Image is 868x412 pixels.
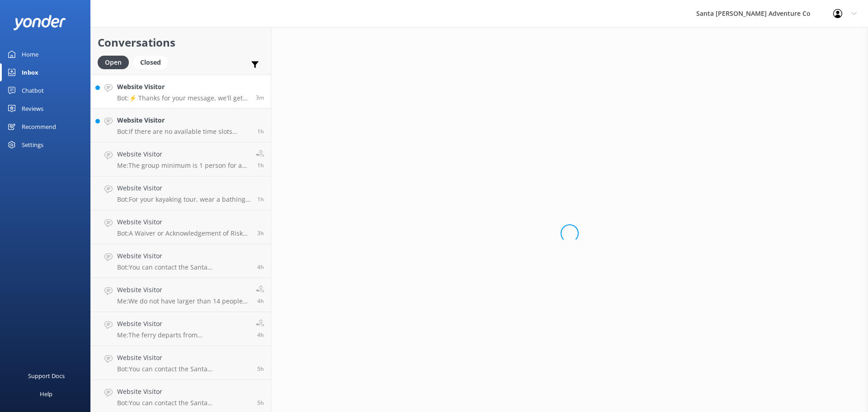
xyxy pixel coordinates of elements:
a: Website VisitorBot:You can contact the Santa [PERSON_NAME] Adventure Co. team at [PHONE_NUMBER], ... [91,346,271,380]
span: 01:39pm 18-Aug-2025 (UTC -07:00) America/Tijuana [257,229,264,237]
p: Bot: You can contact the Santa [PERSON_NAME] Adventure Co. team at [PHONE_NUMBER], or by emailing... [117,263,250,271]
h4: Website Visitor [117,115,250,125]
span: 12:13pm 18-Aug-2025 (UTC -07:00) America/Tijuana [257,331,264,339]
a: Open [98,57,133,67]
div: Recommend [22,118,56,136]
span: 12:15pm 18-Aug-2025 (UTC -07:00) America/Tijuana [257,297,264,305]
div: Closed [133,56,168,69]
img: yonder-white-logo.png [14,15,66,30]
a: Closed [133,57,172,67]
span: 03:47pm 18-Aug-2025 (UTC -07:00) America/Tijuana [257,128,264,135]
div: Home [22,45,38,63]
a: Website VisitorBot:If there are no available time slots showing online, the trip is likely full. ... [91,109,271,142]
p: Bot: You can contact the Santa [PERSON_NAME] Adventure Co. team at [PHONE_NUMBER], or by emailing... [117,365,250,373]
div: Support Docs [28,367,65,385]
span: 04:44pm 18-Aug-2025 (UTC -07:00) America/Tijuana [256,94,264,101]
div: Reviews [22,99,43,118]
p: Bot: For your kayaking tour, wear a bathing suit under the provided wetsuit and bring water shoes... [117,195,250,204]
h4: Website Visitor [117,149,249,159]
a: Website VisitorMe:The ferry departs from [GEOGRAPHIC_DATA], which is close to [GEOGRAPHIC_DATA].4h [91,312,271,346]
div: Open [98,56,129,69]
a: Website VisitorBot:You can contact the Santa [PERSON_NAME] Adventure Co. team at [PHONE_NUMBER], ... [91,244,271,278]
a: Website VisitorBot:⚡ Thanks for your message, we'll get back to you as soon as we can. You're als... [91,75,271,109]
a: Website VisitorBot:A Waiver or Acknowledgement of Risk form is required for all tours. You will r... [91,210,271,244]
h4: Website Visitor [117,82,249,92]
span: 12:32pm 18-Aug-2025 (UTC -07:00) America/Tijuana [257,263,264,271]
span: 03:43pm 18-Aug-2025 (UTC -07:00) America/Tijuana [257,161,264,169]
p: Me: The group minimum is 1 person for any channel islands tour [117,161,249,170]
h4: Website Visitor [117,183,250,193]
div: Help [40,385,52,403]
p: Bot: ⚡ Thanks for your message, we'll get back to you as soon as we can. You're also welcome to k... [117,94,249,102]
div: Chatbot [22,81,44,99]
p: Bot: If there are no available time slots showing online, the trip is likely full. You can reach ... [117,128,250,136]
p: Bot: You can contact the Santa [PERSON_NAME] Adventure Co. team at [PHONE_NUMBER], or by emailing... [117,399,250,407]
a: Website VisitorMe:We do not have larger than 14 people per van in which case we would have two ve... [91,278,271,312]
div: Inbox [22,63,38,81]
a: Website VisitorBot:For your kayaking tour, wear a bathing suit under the provided wetsuit and bri... [91,176,271,210]
h4: Website Visitor [117,217,250,227]
h2: Conversations [98,34,264,51]
div: Settings [22,136,43,154]
p: Bot: A Waiver or Acknowledgement of Risk form is required for all tours. You will receive a link ... [117,229,250,237]
p: Me: We do not have larger than 14 people per van in which case we would have two vehicles for you... [117,297,249,305]
h4: Website Visitor [117,251,250,261]
h4: Website Visitor [117,319,249,329]
h4: Website Visitor [117,353,250,363]
span: 02:56pm 18-Aug-2025 (UTC -07:00) America/Tijuana [257,195,264,203]
span: 11:25am 18-Aug-2025 (UTC -07:00) America/Tijuana [257,399,264,407]
span: 11:26am 18-Aug-2025 (UTC -07:00) America/Tijuana [257,365,264,373]
a: Website VisitorMe:The group minimum is 1 person for any channel islands tour1h [91,142,271,176]
h4: Website Visitor [117,387,250,397]
p: Me: The ferry departs from [GEOGRAPHIC_DATA], which is close to [GEOGRAPHIC_DATA]. [117,331,249,339]
h4: Website Visitor [117,285,249,295]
